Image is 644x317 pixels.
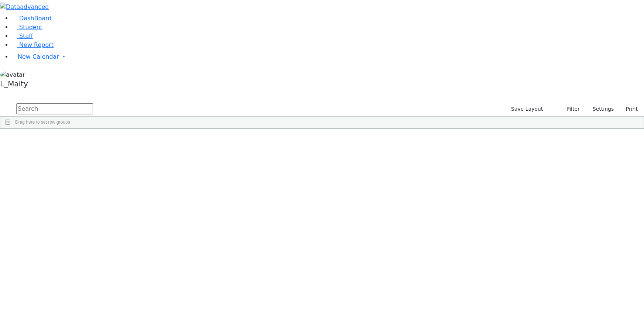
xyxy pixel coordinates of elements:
button: Filter [557,103,583,115]
input: Search [16,103,93,114]
a: New Report [12,41,54,48]
button: Settings [583,103,617,115]
a: Student [12,24,42,31]
span: New Calendar [18,53,59,60]
span: Staff [19,32,33,39]
span: New Report [19,41,54,48]
a: New Calendar [12,49,644,64]
button: Print [617,103,641,115]
span: DashBoard [19,15,52,22]
a: DashBoard [12,15,52,22]
span: Student [19,24,42,31]
button: Save Layout [508,103,546,115]
span: Drag here to set row groups [15,120,70,125]
a: Staff [12,32,33,39]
